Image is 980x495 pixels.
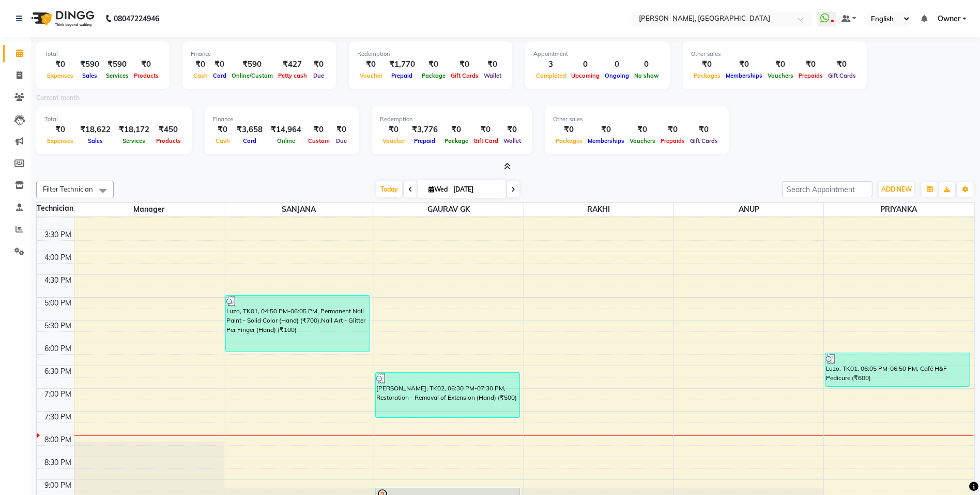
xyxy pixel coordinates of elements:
[43,389,74,400] div: 7:00 PM
[357,72,385,79] span: Voucher
[426,185,450,193] span: Wed
[524,203,673,216] span: RAKHI
[80,72,100,79] span: Sales
[43,298,74,309] div: 5:00 PM
[385,59,419,70] div: ₹1,770
[687,124,721,136] div: ₹0
[448,59,481,70] div: ₹0
[448,72,481,79] span: Gift Cards
[501,124,524,136] div: ₹0
[305,124,332,136] div: ₹0
[569,59,602,70] div: 0
[408,124,442,136] div: ₹3,776
[765,72,796,79] span: Vouchers
[723,59,765,70] div: ₹0
[213,124,233,136] div: ₹0
[76,124,115,136] div: ₹18,622
[380,124,408,136] div: ₹0
[44,72,76,79] span: Expenses
[191,59,210,70] div: ₹0
[311,72,327,79] span: Due
[442,124,471,136] div: ₹0
[533,50,662,59] div: Appointment
[632,59,662,70] div: 0
[191,50,328,59] div: Finance
[825,353,969,386] div: Luzo, TK01, 06:05 PM-06:50 PM, Café H&F Pedicure (₹600)
[627,124,658,136] div: ₹0
[481,59,504,70] div: ₹0
[210,59,229,70] div: ₹0
[553,137,585,144] span: Packages
[103,59,131,70] div: ₹590
[43,434,74,445] div: 8:00 PM
[43,229,74,240] div: 3:30 PM
[229,59,275,70] div: ₹590
[471,137,501,144] span: Gift Card
[154,137,183,144] span: Products
[120,137,148,144] span: Services
[103,72,131,79] span: Services
[36,93,80,103] label: Current month
[879,182,914,197] button: ADD NEW
[357,50,504,59] div: Redemption
[419,59,448,70] div: ₹0
[191,72,210,79] span: Cash
[43,185,93,193] span: Filter Technician
[691,72,723,79] span: Packages
[569,72,602,79] span: Upcoming
[481,72,504,79] span: Wallet
[881,185,912,193] span: ADD NEW
[380,137,408,144] span: Voucher
[131,59,161,70] div: ₹0
[658,137,687,144] span: Prepaids
[412,137,438,144] span: Prepaid
[533,59,569,70] div: 3
[43,480,74,491] div: 9:00 PM
[533,72,569,79] span: Completed
[442,137,471,144] span: Package
[226,296,370,352] div: Luzo, TK01, 04:50 PM-06:05 PM, Permanent Nail Paint - Solid Color (Hand) (₹700),Nail Art - Glitte...
[674,203,823,216] span: ANUP
[115,124,154,136] div: ₹18,172
[691,50,859,59] div: Other sales
[275,59,310,70] div: ₹427
[44,59,76,70] div: ₹0
[723,72,765,79] span: Memberships
[85,137,105,144] span: Sales
[305,137,332,144] span: Custom
[796,72,825,79] span: Prepaids
[765,59,796,70] div: ₹0
[213,137,233,144] span: Cash
[213,115,350,124] div: Finance
[44,137,76,144] span: Expenses
[553,124,585,136] div: ₹0
[43,343,74,354] div: 6:00 PM
[154,124,183,136] div: ₹450
[389,72,416,79] span: Prepaid
[357,59,385,70] div: ₹0
[585,124,627,136] div: ₹0
[224,203,374,216] span: SANJANA
[76,59,103,70] div: ₹590
[240,137,259,144] span: Card
[267,124,305,136] div: ₹14,964
[825,72,859,79] span: Gift Cards
[627,137,658,144] span: Vouchers
[275,72,310,79] span: Petty cash
[114,4,159,33] b: 08047224946
[602,72,632,79] span: Ongoing
[938,13,960,24] span: Owner
[274,137,298,144] span: Online
[44,115,183,124] div: Total
[26,4,97,33] img: logo
[44,124,76,136] div: ₹0
[782,181,872,197] input: Search Appointment
[333,137,349,144] span: Due
[43,366,74,377] div: 6:30 PM
[233,124,267,136] div: ₹3,658
[553,115,721,124] div: Other sales
[43,252,74,263] div: 4:00 PM
[585,137,627,144] span: Memberships
[74,203,224,216] span: Manager
[332,124,350,136] div: ₹0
